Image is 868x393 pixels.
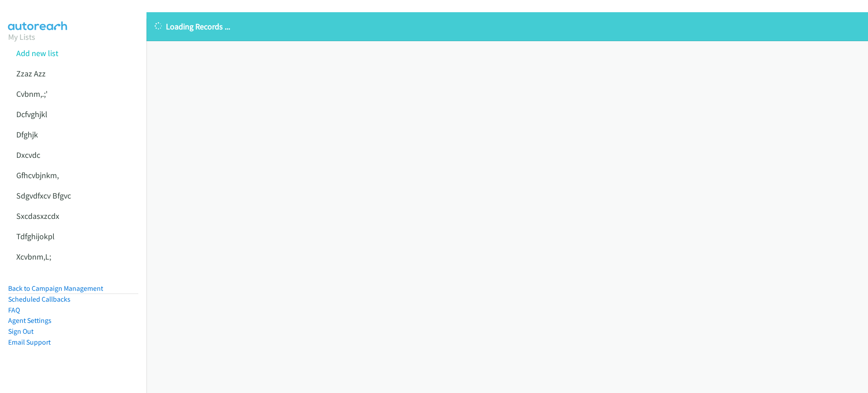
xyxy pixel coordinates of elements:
[16,170,59,180] a: Gfhcvbjnkm,
[8,306,20,314] a: FAQ
[8,338,51,346] a: Email Support
[16,129,38,140] a: Dfghjk
[8,295,71,303] a: Scheduled Callbacks
[155,20,860,33] p: Loading Records ...
[8,327,33,336] a: Sign Out
[8,32,35,42] a: My Lists
[16,89,47,99] a: Cvbnm,.;'
[16,190,71,201] a: Sdgvdfxcv Bfgvc
[16,150,40,160] a: Dxcvdc
[8,284,103,293] a: Back to Campaign Management
[16,68,46,79] a: Zzaz Azz
[8,316,52,325] a: Agent Settings
[16,231,55,241] a: Tdfghijokpl
[16,109,47,119] a: Dcfvghjkl
[16,211,59,221] a: Sxcdasxzcdx
[16,48,58,58] a: Add new list
[16,251,51,262] a: Xcvbnm,L;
